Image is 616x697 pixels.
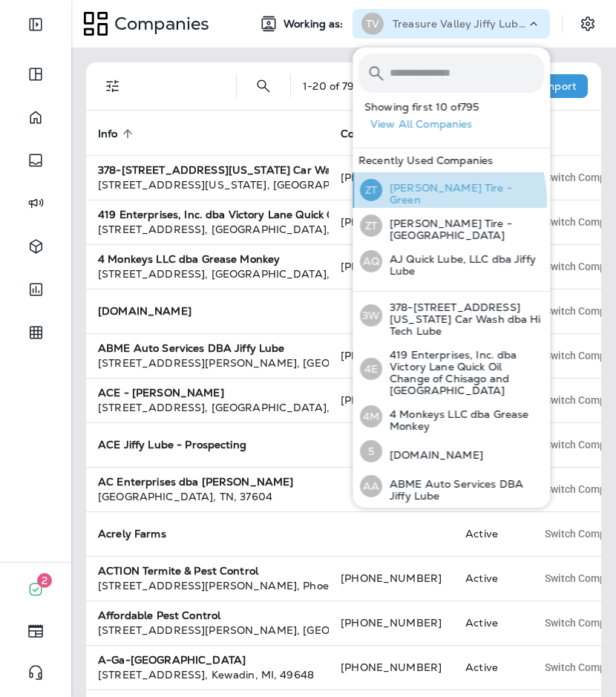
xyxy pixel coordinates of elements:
button: ZT[PERSON_NAME] Tire - [GEOGRAPHIC_DATA] [353,208,550,243]
strong: AC Enterprises dba [PERSON_NAME] [98,475,293,488]
td: Active [453,556,525,601]
span: Contact [341,128,381,140]
p: 419 Enterprises, Inc. dba Victory Lane Quick Oil Change of Chisago and [GEOGRAPHIC_DATA] [382,349,544,396]
button: ZT[PERSON_NAME] Tire - Green [353,172,550,208]
p: [PERSON_NAME] Tire - Green [382,182,544,206]
div: [STREET_ADDRESS][US_STATE] , [GEOGRAPHIC_DATA] , NJ , 07102 [98,177,317,192]
p: 378-[STREET_ADDRESS][US_STATE] Car Wash dba Hi Tech Lube [382,301,544,337]
div: AA [360,475,382,497]
span: Working as: [284,18,347,30]
strong: [DOMAIN_NAME] [98,304,191,318]
strong: 4 Monkeys LLC dba Grease Monkey [98,252,280,266]
p: ABME Auto Services DBA Jiffy Lube [382,478,544,502]
td: Active [453,601,525,645]
td: [PHONE_NUMBER] [329,645,453,690]
strong: ACTION Termite & Pest Control [98,564,258,577]
div: [STREET_ADDRESS] , [GEOGRAPHIC_DATA] , NM , 87401 [98,266,317,281]
div: AQ [360,250,382,272]
button: Search Companies [249,71,278,101]
td: Active [453,511,525,556]
p: Treasure Valley Jiffy Lube Group [393,18,526,30]
p: [DOMAIN_NAME] [382,449,483,461]
td: [PHONE_NUMBER] [329,200,453,244]
button: 3W378-[STREET_ADDRESS][US_STATE] Car Wash dba Hi Tech Lube [353,292,550,339]
strong: A-Ga-[GEOGRAPHIC_DATA] [98,653,246,667]
span: Contact [341,127,401,140]
div: 3W [360,304,382,327]
button: 4E419 Enterprises, Inc. dba Victory Lane Quick Oil Change of Chisago and [GEOGRAPHIC_DATA] [353,339,550,399]
div: ZT [360,215,382,237]
div: 4E [360,358,382,380]
span: Info [98,128,118,140]
div: ZT [360,179,382,201]
div: [STREET_ADDRESS] , [GEOGRAPHIC_DATA] , FL , 33309 [98,400,317,415]
button: A-ACE - [PERSON_NAME] [353,504,550,538]
button: 5[DOMAIN_NAME] [353,434,550,468]
p: Showing first 10 of 795 [364,101,550,113]
strong: ACE - [PERSON_NAME] [98,386,224,399]
strong: Affordable Pest Control [98,609,220,622]
button: AQAJ Quick Lube, LLC dba Jiffy Lube [353,243,550,279]
p: [PERSON_NAME] Tire - [GEOGRAPHIC_DATA] [382,217,544,241]
strong: ABME Auto Services DBA Jiffy Lube [98,341,285,355]
button: Settings [574,10,601,37]
p: Companies [108,13,209,35]
td: [PHONE_NUMBER] [329,333,453,378]
button: Expand Sidebar [15,10,56,39]
div: [STREET_ADDRESS][PERSON_NAME] , [GEOGRAPHIC_DATA] , AZ , 85140 [98,623,317,638]
button: View All Companies [364,113,550,136]
td: [PHONE_NUMBER] [329,155,453,200]
td: Active [453,645,525,690]
button: Filters [98,71,128,101]
td: [PHONE_NUMBER] [329,556,453,601]
button: 4M4 Monkeys LLC dba Grease Monkey [353,399,550,434]
strong: ACE Jiffy Lube - Prospecting [98,438,246,451]
div: [STREET_ADDRESS][PERSON_NAME] , Phoenix , AZ , 85308 [98,578,317,593]
p: AJ Quick Lube, LLC dba Jiffy Lube [382,253,544,277]
p: 4 Monkeys LLC dba Grease Monkey [382,408,544,432]
div: 4M [360,405,382,428]
div: Recently Used Companies [353,148,550,172]
strong: 378-[STREET_ADDRESS][US_STATE] Car Wash dba Hi Tech Lube [98,163,435,177]
div: 1 - 20 of 795 [303,80,361,92]
button: 2 [15,575,56,604]
div: [STREET_ADDRESS] , Kewadin , MI , 49648 [98,667,317,682]
div: [STREET_ADDRESS] , [GEOGRAPHIC_DATA] , MN , 55304 [98,222,317,237]
strong: 419 Enterprises, Inc. dba Victory Lane Quick Oil Change of Chisago and [GEOGRAPHIC_DATA] [98,208,581,221]
span: Info [98,127,137,140]
button: AAABME Auto Services DBA Jiffy Lube [353,468,550,504]
span: 2 [37,573,52,588]
p: Import [542,80,577,92]
div: 5 [360,440,382,462]
div: [GEOGRAPHIC_DATA] , TN , 37604 [98,489,317,504]
td: [PHONE_NUMBER] [329,244,453,289]
td: [PHONE_NUMBER] [329,601,453,645]
div: [STREET_ADDRESS][PERSON_NAME] , [GEOGRAPHIC_DATA] , [GEOGRAPHIC_DATA] , 77008 [98,356,317,370]
td: [PHONE_NUMBER] [329,378,453,422]
strong: Acrely Farms [98,527,166,540]
div: TV [361,13,384,35]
